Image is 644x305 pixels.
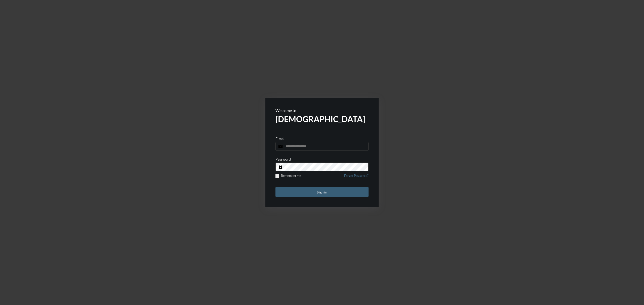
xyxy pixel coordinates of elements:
p: Welcome to [275,108,369,113]
button: Sign in [275,187,369,197]
label: Remember me [275,174,301,178]
p: Password [275,157,291,161]
h2: [DEMOGRAPHIC_DATA] [275,114,369,124]
p: E-mail [275,136,286,141]
a: Forgot Password? [344,174,369,181]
